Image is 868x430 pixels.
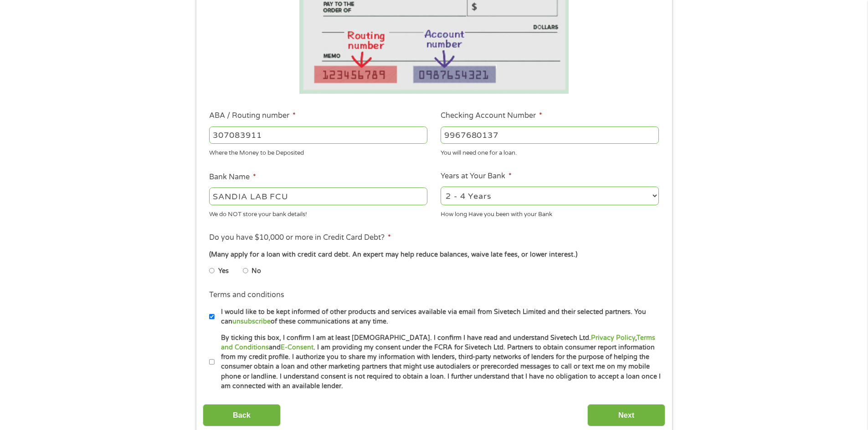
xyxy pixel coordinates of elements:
[209,290,284,300] label: Terms and conditions
[209,146,427,158] div: Where the Money to be Deposited
[232,318,271,325] a: unsubscribe
[203,404,281,426] input: Back
[252,266,261,276] label: No
[218,266,229,276] label: Yes
[441,172,512,181] label: Years at Your Bank
[215,333,662,391] label: By ticking this box, I confirm I am at least [DEMOGRAPHIC_DATA]. I confirm I have read and unders...
[587,404,665,426] input: Next
[441,111,542,121] label: Checking Account Number
[591,334,635,342] a: Privacy Policy
[209,207,427,219] div: We do NOT store your bank details!
[215,307,662,327] label: I would like to be kept informed of other products and services available via email from Sivetech...
[441,126,659,144] input: 345634636
[209,111,296,121] label: ABA / Routing number
[441,146,659,158] div: You will need one for a loan.
[221,334,655,351] a: Terms and Conditions
[281,344,313,351] a: E-Consent
[209,250,658,260] div: (Many apply for a loan with credit card debt. An expert may help reduce balances, waive late fees...
[441,207,659,219] div: How long Have you been with your Bank
[209,172,256,182] label: Bank Name
[209,233,391,243] label: Do you have $10,000 or more in Credit Card Debt?
[209,126,427,144] input: 263177916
